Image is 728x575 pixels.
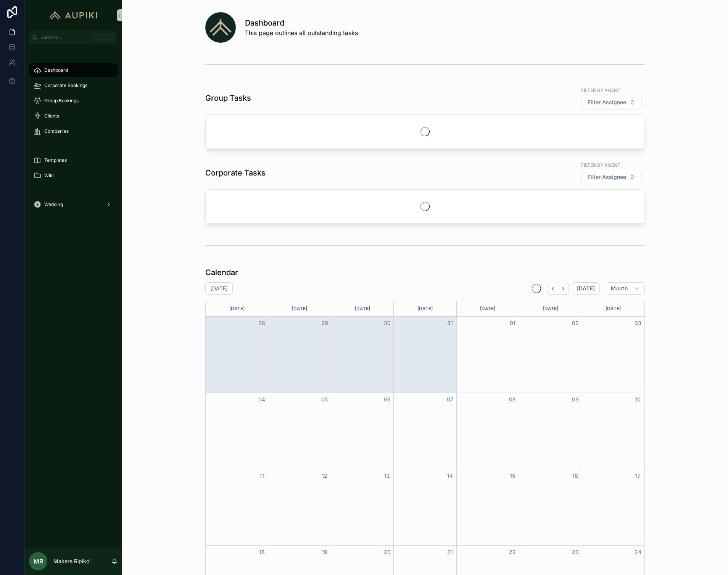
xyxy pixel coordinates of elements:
span: MR [34,557,43,566]
button: 29 [320,319,329,328]
div: scrollable content [24,44,122,221]
button: 05 [320,395,329,404]
button: 09 [571,395,580,404]
button: 30 [383,319,392,328]
button: 18 [257,548,266,557]
button: 14 [445,471,454,480]
button: Select Button [581,95,642,110]
button: Next [558,283,569,295]
button: 28 [257,319,266,328]
span: Dashboard [44,67,68,73]
span: This page outlines all outstanding tasks [245,28,358,37]
div: [DATE] [207,301,267,316]
button: 21 [445,548,454,557]
a: Clients [29,109,118,123]
img: App logo [46,9,101,21]
button: 15 [508,471,517,480]
a: Wedding [29,198,118,211]
button: 13 [383,471,392,480]
h1: Dashboard [245,18,358,28]
span: [DATE] [577,285,595,292]
div: [DATE] [458,301,518,316]
button: Back [547,283,558,295]
button: 11 [257,471,266,480]
div: [DATE] [269,301,329,316]
span: Corporate Bookings [44,82,87,89]
a: Group Bookings [29,94,118,108]
span: K [108,34,114,40]
div: [DATE] [332,301,392,316]
a: Corporate Bookings [29,79,118,92]
button: 01 [508,319,517,328]
button: 23 [571,548,580,557]
span: Jump to... [41,34,89,40]
button: 22 [508,548,517,557]
div: [DATE] [520,301,580,316]
span: Wedding [44,201,63,208]
span: Ctrl [92,34,106,41]
h2: [DATE] [210,285,228,292]
button: Month [606,282,645,295]
h1: Group Tasks [205,93,251,103]
span: Templates [44,157,67,163]
button: 31 [445,319,454,328]
p: Makere Ripikoi [53,557,90,565]
a: Templates [29,153,118,167]
span: Filter Assignee [588,98,626,106]
a: Companies [29,124,118,138]
div: [DATE] [395,301,455,316]
button: 04 [257,395,266,404]
button: 16 [571,471,580,480]
button: [DATE] [572,282,600,295]
h1: Calendar [205,267,238,278]
button: 19 [320,548,329,557]
a: Dashboard [29,63,118,77]
button: 08 [508,395,517,404]
button: 03 [633,319,643,328]
button: 07 [445,395,454,404]
button: 06 [383,395,392,404]
span: Group Bookings [44,98,79,104]
h1: Corporate Tasks [205,168,266,178]
div: [DATE] [583,301,643,316]
button: 10 [633,395,643,404]
button: Select Button [581,170,642,184]
a: Wiki [29,169,118,182]
span: Wiki [44,172,54,179]
button: 20 [383,548,392,557]
label: Filter by agent [581,87,620,93]
label: Filter by agent [581,161,620,168]
span: Filter Assignee [588,173,626,181]
span: Month [611,285,628,292]
span: Companies [44,128,69,134]
button: 17 [633,471,643,480]
button: Jump to...CtrlK [29,31,118,44]
span: Clients [44,113,59,119]
button: 24 [633,548,643,557]
button: 02 [571,319,580,328]
button: 12 [320,471,329,480]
